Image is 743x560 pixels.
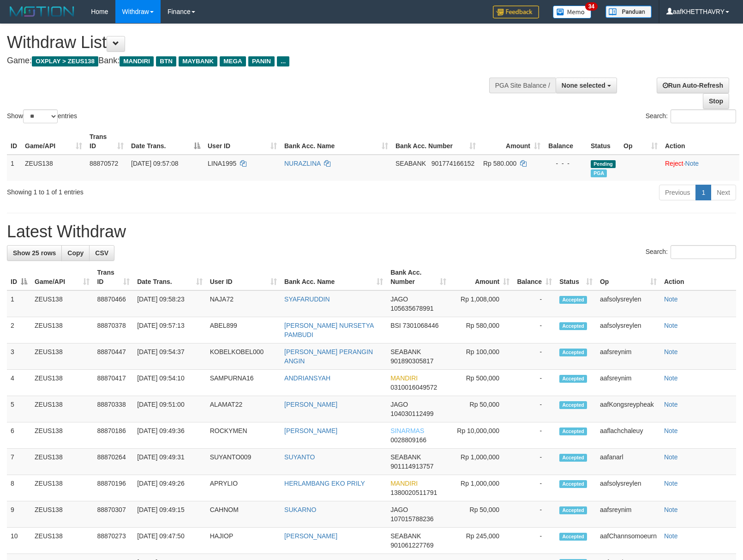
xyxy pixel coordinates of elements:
[7,109,77,123] label: Show entries
[450,370,513,396] td: Rp 500,000
[133,528,206,554] td: [DATE] 09:47:50
[133,422,206,449] td: [DATE] 09:49:36
[390,357,433,365] span: Copy 901890305817 to clipboard
[93,343,133,370] td: 88870447
[513,475,556,501] td: -
[93,501,133,528] td: 88870307
[95,249,108,257] span: CSV
[664,480,678,487] a: Note
[513,422,556,449] td: -
[548,159,583,168] div: - - -
[664,427,678,434] a: Note
[206,449,281,475] td: SUYANTO009
[596,396,660,422] td: aafKongsreypheak
[31,264,93,290] th: Game/API: activate to sort column ascending
[671,109,736,123] input: Search:
[206,528,281,554] td: HAJIOP
[390,436,426,444] span: Copy 0028809166 to clipboard
[93,370,133,396] td: 88870417
[395,160,426,167] span: SEABANK
[450,264,513,290] th: Amount: activate to sort column ascending
[703,93,729,109] a: Stop
[7,155,21,181] td: 1
[131,160,178,167] span: [DATE] 09:57:08
[31,370,93,396] td: ZEUS138
[483,160,516,167] span: Rp 580.000
[664,348,678,355] a: Note
[479,128,544,155] th: Amount: activate to sort column ascending
[120,56,154,66] span: MANDIRI
[21,155,86,181] td: ZEUS138
[31,528,93,554] td: ZEUS138
[489,78,556,93] div: PGA Site Balance /
[390,480,418,487] span: MANDIRI
[67,249,84,257] span: Copy
[7,245,62,261] a: Show 25 rows
[220,56,246,66] span: MEGA
[7,475,31,501] td: 8
[156,56,176,66] span: BTN
[559,506,587,514] span: Accepted
[206,370,281,396] td: SAMPURNA16
[513,290,556,317] td: -
[281,264,387,290] th: Bank Acc. Name: activate to sort column ascending
[206,396,281,422] td: ALAMAT22
[596,370,660,396] td: aafsreynim
[7,128,21,155] th: ID
[513,501,556,528] td: -
[284,532,337,540] a: [PERSON_NAME]
[31,422,93,449] td: ZEUS138
[390,506,408,513] span: JAGO
[390,295,408,303] span: JAGO
[390,463,433,470] span: Copy 901114913757 to clipboard
[93,449,133,475] td: 88870264
[284,295,330,303] a: SYAFARUDDIN
[284,506,316,513] a: SUKARNO
[390,542,433,549] span: Copy 901061227769 to clipboard
[659,185,696,200] a: Previous
[450,422,513,449] td: Rp 10,000,000
[661,128,739,155] th: Action
[664,295,678,303] a: Note
[661,155,739,181] td: ·
[585,2,598,11] span: 34
[450,501,513,528] td: Rp 50,000
[660,264,736,290] th: Action
[513,449,556,475] td: -
[93,396,133,422] td: 88870338
[277,56,289,66] span: ...
[450,528,513,554] td: Rp 245,000
[93,317,133,343] td: 88870378
[31,449,93,475] td: ZEUS138
[450,317,513,343] td: Rp 580,000
[493,6,539,18] img: Feedback.jpg
[7,501,31,528] td: 9
[390,489,437,496] span: Copy 1380020511791 to clipboard
[179,56,217,66] span: MAYBANK
[664,453,678,461] a: Note
[7,184,303,197] div: Showing 1 to 1 of 1 entries
[133,449,206,475] td: [DATE] 09:49:31
[90,160,118,167] span: 88870572
[646,245,736,259] label: Search:
[7,422,31,449] td: 6
[284,322,373,338] a: [PERSON_NAME] NURSETYA PAMBUDI
[31,475,93,501] td: ZEUS138
[390,410,433,417] span: Copy 104030112499 to clipboard
[204,128,281,155] th: User ID: activate to sort column ascending
[390,305,433,312] span: Copy 105635678991 to clipboard
[513,317,556,343] td: -
[450,449,513,475] td: Rp 1,000,000
[206,343,281,370] td: KOBELKOBEL000
[685,160,699,167] a: Note
[596,475,660,501] td: aafsolysreylen
[206,501,281,528] td: CAHNOM
[93,290,133,317] td: 88870466
[133,264,206,290] th: Date Trans.: activate to sort column ascending
[596,449,660,475] td: aafanarl
[646,109,736,123] label: Search:
[390,322,401,329] span: BSI
[23,109,58,123] select: Showentries
[450,475,513,501] td: Rp 1,000,000
[248,56,275,66] span: PANIN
